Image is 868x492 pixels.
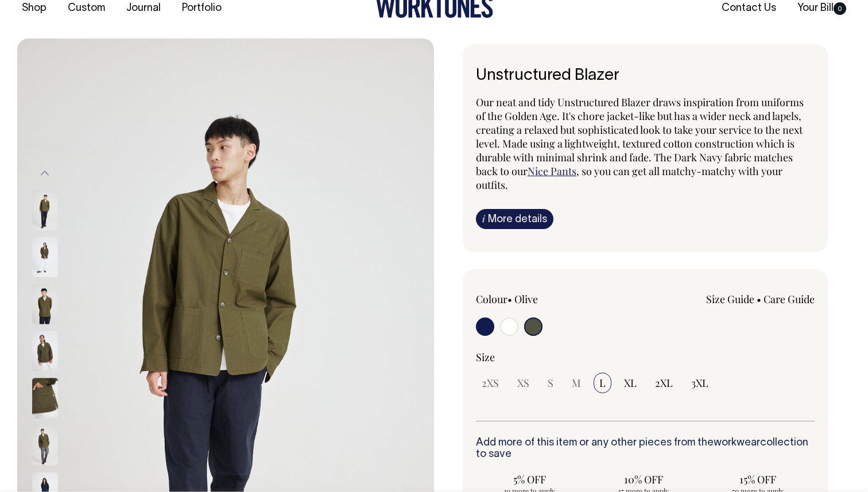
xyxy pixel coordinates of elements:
img: olive [32,378,58,419]
span: • [757,292,761,306]
h6: Unstructured Blazer [476,67,815,85]
span: 15% OFF [710,472,805,486]
span: • [507,292,512,306]
span: 2XL [655,376,673,390]
input: 2XL [649,373,679,393]
img: olive [32,237,58,277]
span: 0 [834,2,846,15]
a: Care Guide [764,292,815,306]
input: S [542,373,559,393]
img: olive [32,190,58,230]
div: Size [476,350,815,364]
span: Our neat and tidy Unstructured Blazer draws inspiration from uniforms of the Golden Age. It's cho... [476,95,804,178]
img: olive [32,331,58,371]
span: , so you can get all matchy-matchy with your outfits. [476,164,782,192]
input: 3XL [685,373,714,393]
div: Colour [476,292,611,306]
a: Nice Pants [528,164,576,178]
input: XS [511,373,535,393]
span: 3XL [691,376,708,390]
input: XL [618,373,642,393]
button: Previous [36,161,53,187]
input: L [594,373,611,393]
img: olive [32,425,58,466]
input: M [566,373,587,393]
input: 2XS [476,373,505,393]
a: workwear [714,438,760,448]
img: olive [32,284,58,324]
span: 5% OFF [482,472,578,486]
span: L [599,376,606,390]
a: Size Guide [706,292,754,306]
span: 2XS [482,376,499,390]
span: M [572,376,581,390]
span: XS [517,376,529,390]
span: 10% OFF [596,472,692,486]
h6: Add more of this item or any other pieces from the collection to save [476,437,815,460]
span: i [482,212,485,224]
span: S [548,376,553,390]
a: iMore details [476,209,553,229]
label: Olive [514,292,538,306]
span: XL [624,376,637,390]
